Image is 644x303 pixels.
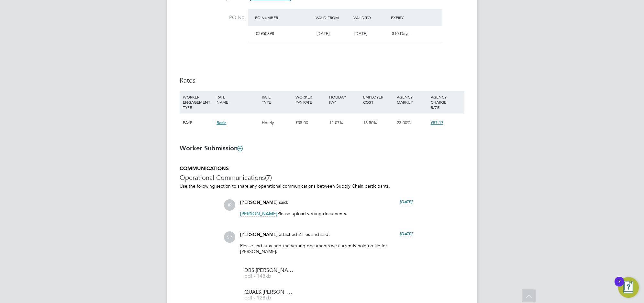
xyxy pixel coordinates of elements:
[395,91,429,108] div: AGENCY MARKUP
[279,199,288,205] span: said:
[217,120,226,125] span: Basic
[240,211,277,217] span: [PERSON_NAME]
[244,290,296,295] span: QUALS.[PERSON_NAME]%20McManners.JJ
[400,199,413,204] span: [DATE]
[181,91,215,113] div: WORKER ENGAGEMENT TYPE
[328,91,361,108] div: HOLIDAY PAY
[215,91,260,108] div: RATE NAME
[244,290,296,300] a: QUALS.[PERSON_NAME]%20McManners.JJ pdf - 128kb
[314,12,352,23] div: Valid From
[240,200,278,205] span: [PERSON_NAME]
[352,12,390,23] div: Valid To
[279,231,330,237] span: attached 2 files and said:
[329,120,343,125] span: 12.07%
[265,173,272,182] span: (7)
[180,165,464,172] h5: COMMUNICATIONS
[260,113,294,132] div: Hourly
[354,31,367,36] span: [DATE]
[180,144,242,152] b: Worker Submission
[397,120,411,125] span: 23.00%
[361,91,395,108] div: EMPLOYER COST
[618,277,639,298] button: Open Resource Center, 7 new notifications
[244,274,296,279] span: pdf - 148kb
[294,113,328,132] div: £35.00
[316,31,329,36] span: [DATE]
[244,268,296,273] span: DBS.[PERSON_NAME]%20McManners.JJ
[618,282,621,290] div: 7
[253,12,314,23] div: PO Number
[244,296,296,300] span: pdf - 128kb
[429,91,463,113] div: AGENCY CHARGE RATE
[363,120,377,125] span: 18.50%
[240,243,413,254] p: Please find attached the vetting documents we currently hold on file for [PERSON_NAME].
[224,199,235,211] span: IR
[240,232,278,237] span: [PERSON_NAME]
[392,31,409,36] span: 310 Days
[294,91,328,108] div: WORKER PAY RATE
[180,76,464,85] h3: Rates
[256,31,274,36] span: 05950398
[180,173,464,182] h3: Operational Communications
[224,231,235,243] span: SP
[180,14,244,21] label: PO No
[244,268,296,279] a: DBS.[PERSON_NAME]%20McManners.JJ pdf - 148kb
[240,211,413,216] p: Please upload vetting documents.
[431,120,443,125] span: £57.17
[400,231,413,237] span: [DATE]
[389,12,427,23] div: Expiry
[260,91,294,108] div: RATE TYPE
[181,113,215,132] div: PAYE
[180,183,464,189] p: Use the following section to share any operational communications between Supply Chain participants.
